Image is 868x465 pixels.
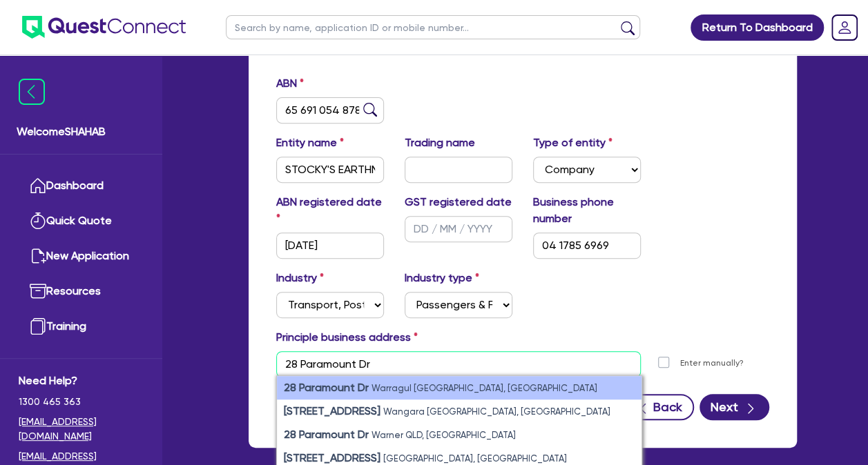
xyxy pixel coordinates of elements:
a: Quick Quote [19,204,144,239]
span: Welcome SHAHAB [17,123,146,140]
label: Industry type [405,270,479,286]
button: Next [700,394,769,420]
a: Dashboard [19,168,144,204]
small: Wangara [GEOGRAPHIC_DATA], [GEOGRAPHIC_DATA] [383,406,610,417]
strong: [STREET_ADDRESS] [284,451,380,464]
img: new-application [30,248,46,264]
strong: [STREET_ADDRESS] [284,404,380,417]
label: Type of entity [533,135,613,151]
a: Training [19,309,144,344]
strong: 28 Paramount Dr [284,381,369,394]
label: Enter manually? [680,357,744,370]
img: quick-quote [30,212,46,229]
small: Warragul [GEOGRAPHIC_DATA], [GEOGRAPHIC_DATA] [372,383,597,393]
span: 1300 465 363 [19,395,144,409]
img: resources [30,283,46,299]
span: Need Help? [19,373,144,389]
input: DD / MM / YYYY [405,216,512,242]
label: GST registered date [405,194,512,210]
label: Entity name [276,135,344,151]
label: Business phone number [533,194,641,227]
small: [GEOGRAPHIC_DATA], [GEOGRAPHIC_DATA] [383,453,567,464]
label: ABN registered date [276,194,384,227]
a: New Application [19,239,144,274]
input: DD / MM / YYYY [276,232,384,259]
small: Warner QLD, [GEOGRAPHIC_DATA] [372,430,516,440]
img: training [30,318,46,335]
label: Trading name [405,135,475,151]
a: Resources [19,274,144,309]
label: Industry [276,270,324,286]
label: ABN [276,75,304,92]
img: abn-lookup icon [363,103,377,117]
strong: 28 Paramount Dr [284,428,369,441]
a: [EMAIL_ADDRESS][DOMAIN_NAME] [19,415,144,444]
img: icon-menu-close [19,79,45,105]
a: Dropdown toggle [827,10,862,46]
input: Search by name, application ID or mobile number... [226,15,640,39]
label: Principle business address [276,329,418,346]
button: Back [623,394,694,420]
img: quest-connect-logo-blue [22,16,186,39]
a: Return To Dashboard [691,14,824,41]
